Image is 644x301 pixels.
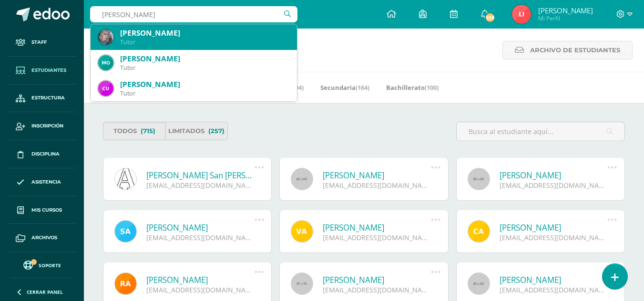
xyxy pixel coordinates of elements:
[323,233,431,242] div: [EMAIL_ADDRESS][DOMAIN_NAME]
[500,233,608,242] div: [EMAIL_ADDRESS][DOMAIN_NAME]
[98,81,113,96] img: c87f23ac49fa9df13cb03d8ef100a6fe.png
[502,41,633,59] a: Archivo de Estudiantes
[146,233,255,242] div: [EMAIL_ADDRESS][DOMAIN_NAME]
[323,222,431,233] a: [PERSON_NAME]
[31,94,65,102] span: Estructura
[31,234,57,242] span: Archivos
[323,274,431,285] a: [PERSON_NAME]
[11,258,72,271] a: Soporte
[31,178,61,186] span: Asistencia
[120,79,289,89] div: [PERSON_NAME]
[141,122,155,140] span: (715)
[500,274,608,285] a: [PERSON_NAME]
[31,206,62,214] span: Mis cursos
[146,222,255,233] a: [PERSON_NAME]
[538,6,593,15] span: [PERSON_NAME]
[98,29,113,45] img: 172b905bd365d436af2b6e8600603fe0.png
[500,285,608,294] div: [EMAIL_ADDRESS][DOMAIN_NAME]
[39,262,61,269] span: Soporte
[165,122,228,140] a: Limitados(257)
[323,181,431,190] div: [EMAIL_ADDRESS][DOMAIN_NAME]
[457,122,624,141] input: Busca al estudiante aquí...
[120,89,289,97] div: Tutor
[103,122,165,140] a: Todos(715)
[146,285,255,294] div: [EMAIL_ADDRESS][DOMAIN_NAME]
[500,170,608,181] a: [PERSON_NAME]
[120,28,289,38] div: [PERSON_NAME]
[356,83,369,92] span: (164)
[8,112,76,140] a: Inscripción
[31,39,47,46] span: Staff
[31,67,66,74] span: Estudiantes
[8,140,76,168] a: Disciplina
[120,64,289,72] div: Tutor
[386,80,439,95] a: Bachillerato(100)
[27,289,63,295] span: Cerrar panel
[8,224,76,252] a: Archivos
[8,57,76,85] a: Estudiantes
[500,181,608,190] div: [EMAIL_ADDRESS][DOMAIN_NAME]
[90,6,297,22] input: Busca un usuario...
[485,12,495,23] span: 109
[98,55,113,70] img: 533b1fdc0ebf85fd2286121293bc95ce.png
[146,170,255,181] a: [PERSON_NAME] San [PERSON_NAME]
[31,150,60,158] span: Disciplina
[323,285,431,294] div: [EMAIL_ADDRESS][DOMAIN_NAME]
[500,222,608,233] a: [PERSON_NAME]
[530,41,620,59] span: Archivo de Estudiantes
[146,181,255,190] div: [EMAIL_ADDRESS][DOMAIN_NAME]
[8,168,76,196] a: Asistencia
[538,14,593,22] span: Mi Perfil
[8,85,76,113] a: Estructura
[31,122,63,130] span: Inscripción
[208,122,225,140] span: (257)
[425,83,439,92] span: (100)
[120,38,289,46] div: Tutor
[146,274,255,285] a: [PERSON_NAME]
[323,170,431,181] a: [PERSON_NAME]
[512,5,531,24] img: 2bf24b1c653503e6dc775f559f9b2e03.png
[8,196,76,224] a: Mis cursos
[120,54,289,64] div: [PERSON_NAME]
[320,80,369,95] a: Secundaria(164)
[8,29,76,57] a: Staff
